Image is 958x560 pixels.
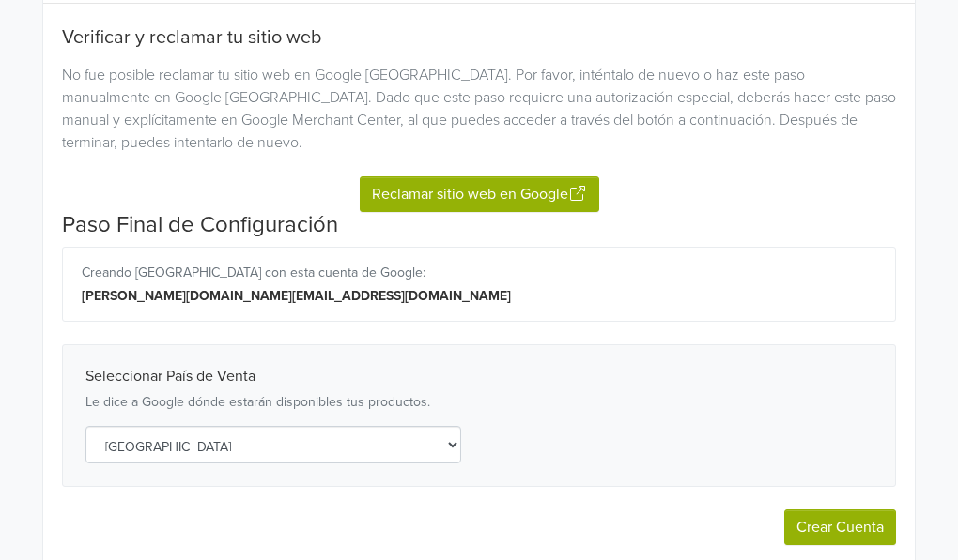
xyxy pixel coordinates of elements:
button: Crear Cuenta [784,509,896,545]
div: [PERSON_NAME][DOMAIN_NAME][EMAIL_ADDRESS][DOMAIN_NAME] [82,286,876,306]
h5: Verificar y reclamar tu sitio web [62,26,896,49]
p: Le dice a Google dónde estarán disponibles tus productos. [85,393,873,412]
div: No fue posible reclamar tu sitio web en Google [GEOGRAPHIC_DATA]. Por favor, inténtalo de nuevo o... [48,64,910,154]
h4: Seleccionar País de Venta [85,368,873,386]
div: Creando [GEOGRAPHIC_DATA] con esta cuenta de Google: [82,263,876,282]
button: Reclamar sitio web en Google [360,176,599,212]
h4: Paso Final de Configuración [62,212,896,239]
